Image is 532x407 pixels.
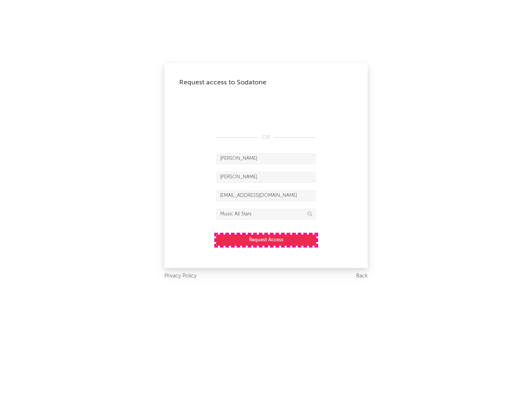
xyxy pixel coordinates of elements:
input: Division [216,209,316,220]
input: First Name [216,153,316,164]
button: Request Access [216,235,316,246]
input: Last Name [216,172,316,183]
div: OR [216,133,316,142]
a: Privacy Policy [164,272,197,281]
a: Back [356,272,368,281]
div: Request access to Sodatone [179,78,353,87]
input: Email [216,190,316,201]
